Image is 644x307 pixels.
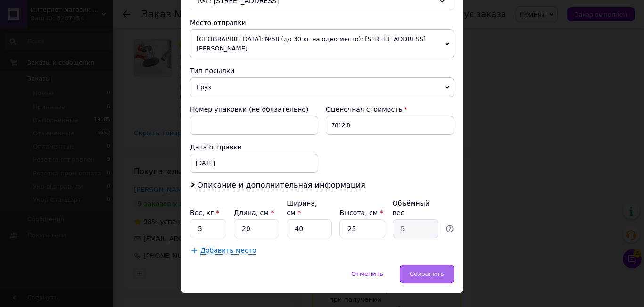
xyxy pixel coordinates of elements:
span: Сохранить [410,270,444,277]
div: Номер упаковки (не обязательно) [190,105,318,114]
label: Ширина, см [287,199,317,216]
div: Дата отправки [190,142,318,152]
span: Отменить [351,270,383,277]
div: Объёмный вес [393,199,438,217]
label: Вес, кг [190,209,219,216]
div: Оценочная стоимость [326,105,454,114]
label: Длина, см [234,209,274,216]
span: Груз [190,77,454,97]
label: Высота, см [339,209,383,216]
span: Добавить место [200,247,256,255]
span: Описание и дополнительная информация [197,181,365,190]
span: [GEOGRAPHIC_DATA]: №58 (до 30 кг на одно место): [STREET_ADDRESS][PERSON_NAME] [190,29,454,58]
span: Тип посылки [190,67,234,75]
span: Место отправки [190,19,246,26]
